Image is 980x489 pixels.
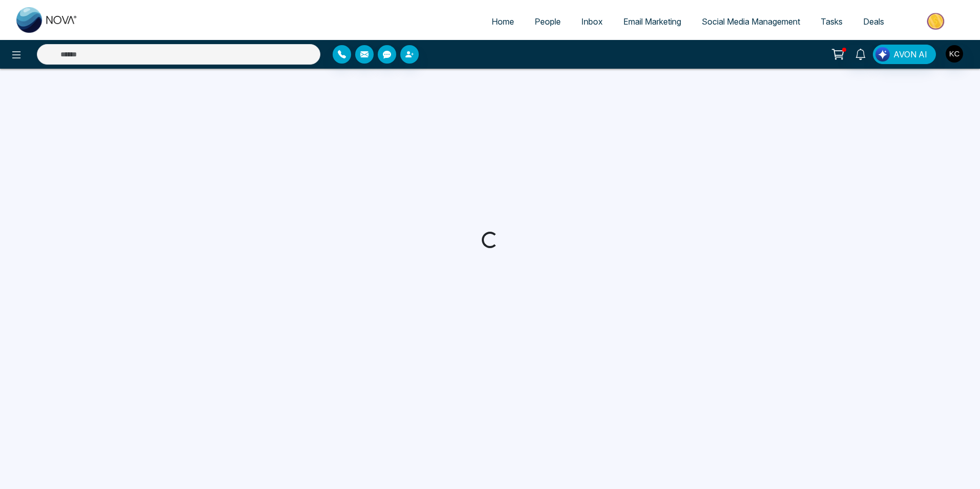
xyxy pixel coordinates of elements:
[524,12,571,31] a: People
[853,12,894,31] a: Deals
[893,48,927,60] span: AVON AI
[613,12,691,31] a: Email Marketing
[810,12,853,31] a: Tasks
[623,16,681,27] span: Email Marketing
[691,12,810,31] a: Social Media Management
[863,16,884,27] span: Deals
[535,16,561,27] span: People
[492,16,514,27] span: Home
[481,12,524,31] a: Home
[16,7,78,33] img: Nova CRM Logo
[946,45,963,63] img: User Avatar
[571,12,613,31] a: Inbox
[900,10,974,33] img: Market-place.gif
[873,45,936,64] button: AVON AI
[581,16,603,27] span: Inbox
[702,16,800,27] span: Social Media Management
[875,47,890,62] img: Lead Flow
[821,16,843,27] span: Tasks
